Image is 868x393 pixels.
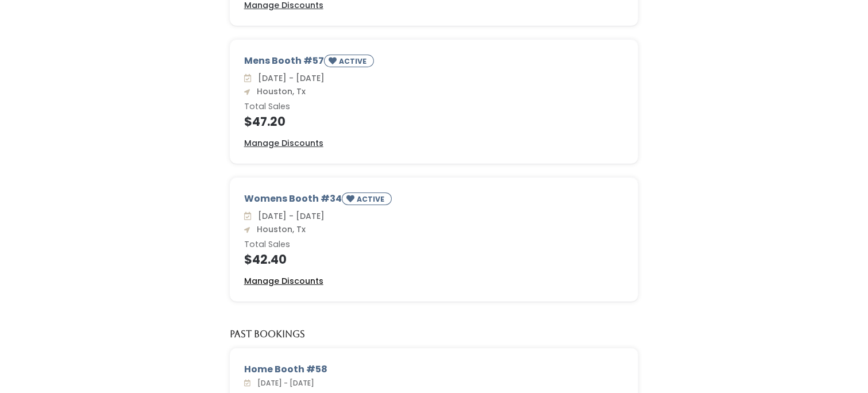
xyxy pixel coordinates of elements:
[244,275,323,287] a: Manage Discounts
[339,56,369,66] small: ACTIVE
[244,54,624,72] div: Mens Booth #57
[244,115,624,128] h4: $47.20
[244,102,624,111] h6: Total Sales
[357,194,387,204] small: ACTIVE
[244,192,624,210] div: Womens Booth #34
[253,210,325,222] span: [DATE] - [DATE]
[244,137,323,149] u: Manage Discounts
[253,378,314,388] span: [DATE] - [DATE]
[244,363,624,376] div: Home Booth #58
[244,253,624,266] h4: $42.40
[230,329,305,340] h5: Past Bookings
[244,240,624,249] h6: Total Sales
[252,224,306,235] span: Houston, Tx
[252,86,306,97] span: Houston, Tx
[253,72,325,84] span: [DATE] - [DATE]
[244,137,323,149] a: Manage Discounts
